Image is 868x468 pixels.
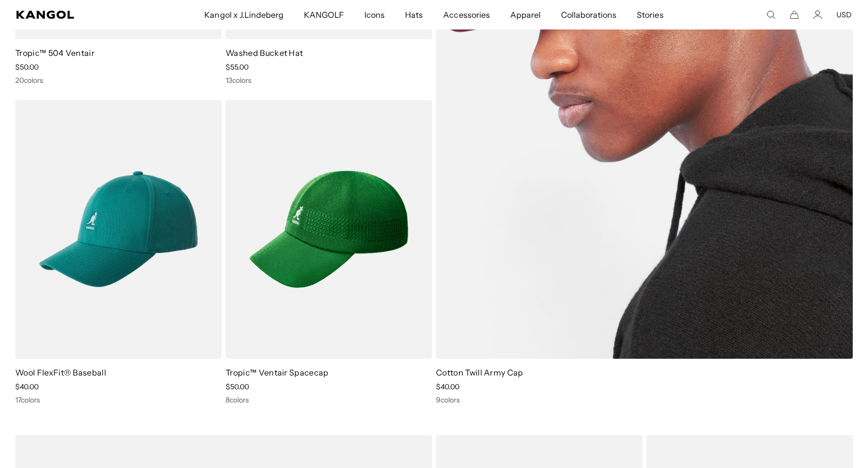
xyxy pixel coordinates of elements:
[226,63,249,72] span: $55.00
[15,367,106,378] a: Wool FlexFit® Baseball
[15,76,222,85] div: 20 colors
[436,382,459,391] span: $40.00
[15,395,222,404] div: 17 colors
[15,48,95,58] a: Tropic™ 504 Ventair
[15,382,39,391] span: $40.00
[226,382,249,391] span: $50.00
[226,76,432,85] div: 13 colors
[813,10,822,19] a: Account
[226,395,432,404] div: 8 colors
[790,10,799,19] button: Cart
[226,367,329,378] a: Tropic™ Ventair Spacecap
[226,100,432,359] img: Tropic™ Ventair Spacecap
[766,10,776,19] summary: Search here
[15,100,222,359] img: Wool FlexFit® Baseball
[15,63,39,72] span: $50.00
[436,395,853,404] div: 9 colors
[436,367,523,378] a: Cotton Twill Army Cap
[836,10,852,19] button: USD
[226,48,303,58] a: Washed Bucket Hat
[16,11,135,19] a: Kangol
